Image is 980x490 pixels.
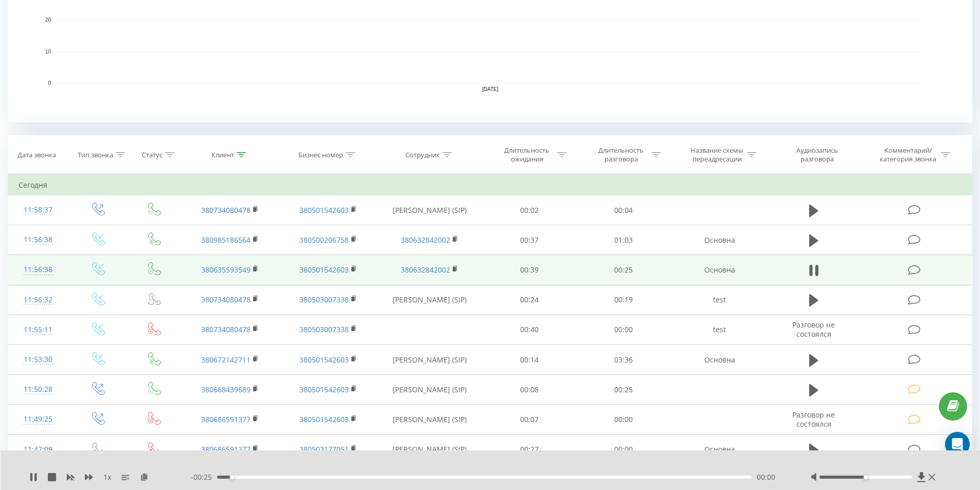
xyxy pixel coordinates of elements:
[577,315,671,344] td: 00:00
[577,285,671,315] td: 00:19
[299,385,349,394] a: 380501542603
[577,434,671,464] td: 00:00
[45,49,51,55] text: 10
[577,345,671,375] td: 03:36
[299,324,349,334] a: 380503007338
[577,405,671,434] td: 00:00
[483,285,577,315] td: 00:24
[201,205,251,215] a: 380734080478
[19,290,58,310] div: 11:56:32
[103,472,111,482] span: 1 x
[211,151,234,159] div: Клиент
[483,225,577,255] td: 00:37
[19,409,58,429] div: 11:49:25
[19,260,58,280] div: 11:56:38
[142,151,163,159] div: Статус
[377,195,483,225] td: [PERSON_NAME] (SIP)
[19,379,58,400] div: 11:50:28
[670,345,768,375] td: Основна
[670,315,768,344] td: test
[945,432,970,457] div: Open Intercom Messenger
[201,385,251,394] a: 380668439689
[201,414,251,424] a: 380686591377
[377,285,483,315] td: [PERSON_NAME] (SIP)
[670,255,768,285] td: Основна
[19,320,58,340] div: 11:55:11
[783,146,850,164] div: Аудиозапись разговора
[298,151,343,159] div: Бизнес номер
[201,265,251,275] a: 380635593549
[757,472,775,482] span: 00:00
[48,80,51,86] text: 0
[8,175,972,195] td: Сегодня
[792,320,835,339] span: Разговор не состоялся
[401,235,450,245] a: 380632842002
[577,375,671,405] td: 00:25
[299,444,349,454] a: 380503177051
[577,255,671,285] td: 00:25
[299,235,349,245] a: 380500206758
[670,434,768,464] td: Основна
[19,350,58,370] div: 11:53:30
[377,345,483,375] td: [PERSON_NAME] (SIP)
[864,475,868,479] div: Accessibility label
[299,265,349,275] a: 380501542603
[670,285,768,315] td: test
[19,440,58,460] div: 11:47:09
[670,225,768,255] td: Основна
[689,146,744,164] div: Название схемы переадресации
[299,295,349,304] a: 380503007338
[483,345,577,375] td: 00:14
[45,17,51,23] text: 20
[483,195,577,225] td: 00:02
[483,405,577,434] td: 00:07
[401,265,450,275] a: 380632842002
[229,475,234,479] div: Accessibility label
[377,375,483,405] td: [PERSON_NAME] (SIP)
[577,225,671,255] td: 01:03
[483,315,577,344] td: 00:40
[19,230,58,250] div: 11:56:38
[299,355,349,365] a: 380501542603
[17,151,56,159] div: Дата звонка
[577,195,671,225] td: 00:04
[405,151,440,159] div: Сотрудник
[201,324,251,334] a: 380734080478
[78,151,113,159] div: Тип звонка
[299,205,349,215] a: 380501542603
[500,146,555,164] div: Длительность ожидания
[792,410,835,429] span: Разговор не состоялся
[483,434,577,464] td: 00:27
[594,146,649,164] div: Длительность разговора
[19,200,58,220] div: 11:58:37
[482,86,498,92] text: [DATE]
[191,472,217,482] span: - 00:25
[201,355,251,365] a: 380672142711
[201,235,251,245] a: 380985186564
[878,146,938,164] div: Комментарий/категория звонка
[201,295,251,304] a: 380734080478
[483,255,577,285] td: 00:39
[201,444,251,454] a: 380686591377
[377,405,483,434] td: [PERSON_NAME] (SIP)
[377,434,483,464] td: [PERSON_NAME] (SIP)
[483,375,577,405] td: 00:08
[299,414,349,424] a: 380501542603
